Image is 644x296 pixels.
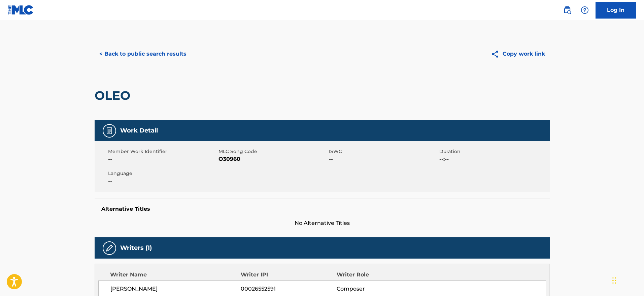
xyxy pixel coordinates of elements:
[596,2,636,19] a: Log In
[329,148,438,155] span: ISWC
[8,5,34,15] img: MLC Logo
[95,88,134,103] h2: OLEO
[337,271,424,279] div: Writer Role
[329,155,438,163] span: --
[610,264,644,296] iframe: Chat Widget
[563,6,571,14] img: search
[337,285,424,293] span: Composer
[561,3,574,17] a: Public Search
[241,285,336,293] span: 00026552591
[612,270,616,291] div: Trascina
[108,155,217,163] span: --
[439,148,548,155] span: Duration
[108,170,217,177] span: Language
[105,244,113,252] img: Writers
[110,285,241,293] span: [PERSON_NAME]
[491,50,503,58] img: Copy work link
[101,206,543,212] h5: Alternative Titles
[581,6,589,14] img: help
[439,155,548,163] span: --:--
[610,264,644,296] div: Widget chat
[120,244,152,252] h5: Writers (1)
[578,3,591,17] div: Help
[486,46,550,62] button: Copy work link
[110,271,241,279] div: Writer Name
[105,127,113,135] img: Work Detail
[108,177,217,185] span: --
[120,127,158,135] h5: Work Detail
[218,148,327,155] span: MLC Song Code
[108,148,217,155] span: Member Work Identifier
[95,46,191,62] button: < Back to public search results
[95,219,550,227] span: No Alternative Titles
[241,271,337,279] div: Writer IPI
[218,155,327,163] span: O30960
